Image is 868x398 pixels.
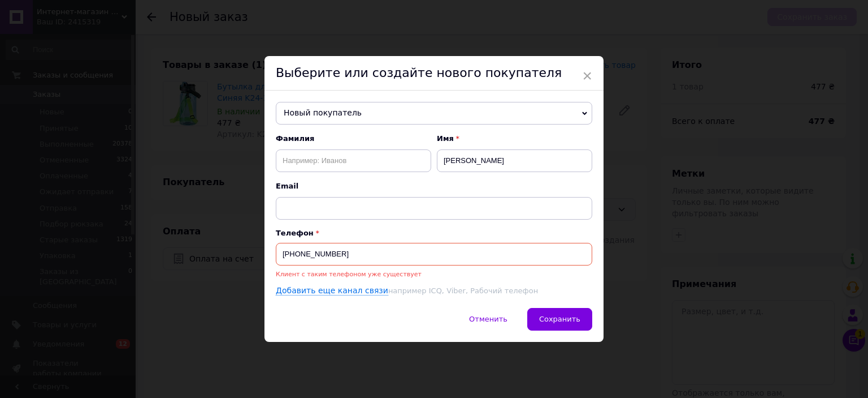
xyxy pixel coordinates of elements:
span: Сохранить [539,315,580,323]
input: Например: Иванов [276,149,431,172]
input: +38 096 0000000 [276,243,592,266]
button: Отменить [457,308,519,331]
span: Фамилия [276,134,431,144]
span: Отменить [469,315,507,323]
button: Сохранить [527,308,592,331]
span: Новый покупатель [276,102,592,125]
span: × [582,66,592,85]
div: Выберите или создайте нового покупателя [264,56,604,91]
span: Клиент с таким телефоном уже существует [276,271,422,278]
span: например ICQ, Viber, Рабочий телефон [388,286,538,295]
input: Например: Иван [437,149,592,172]
a: Добавить еще канал связи [276,286,388,296]
p: Телефон [276,229,592,237]
span: Имя [437,134,592,144]
span: Email [276,181,592,191]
